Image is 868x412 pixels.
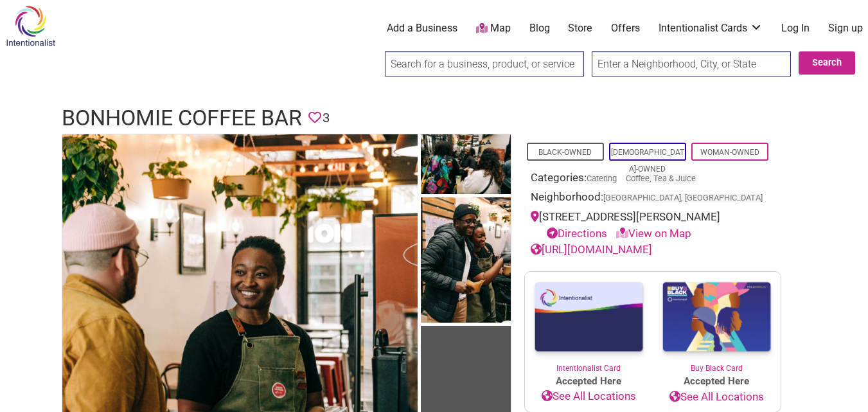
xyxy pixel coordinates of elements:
[547,227,607,240] a: Directions
[626,174,696,183] a: Coffee, Tea & Juice
[616,227,691,240] a: View on Map
[525,374,653,389] span: Accepted Here
[538,148,592,157] a: Black-Owned
[525,388,653,405] a: See All Locations
[525,272,653,374] a: Intentionalist Card
[387,21,457,35] a: Add a Business
[653,389,781,406] a: See All Locations
[529,21,550,35] a: Blog
[653,272,781,375] a: Buy Black Card
[653,272,781,363] img: Buy Black Card
[568,21,592,35] a: Store
[587,174,617,183] a: Catering
[476,21,511,36] a: Map
[659,21,763,35] a: Intentionalist Cards
[531,243,652,256] a: [URL][DOMAIN_NAME]
[781,21,810,35] a: Log In
[603,194,763,202] span: [GEOGRAPHIC_DATA], [GEOGRAPHIC_DATA]
[323,108,330,128] span: 3
[385,51,584,76] input: Search for a business, product, or service
[531,170,775,190] div: Categories:
[799,51,855,75] button: Search
[525,272,653,363] img: Intentionalist Card
[828,21,863,35] a: Sign up
[531,209,775,242] div: [STREET_ADDRESS][PERSON_NAME]
[62,103,302,134] h1: Bonhomie Coffee Bar
[611,148,684,174] a: [DEMOGRAPHIC_DATA]-Owned
[700,148,759,157] a: Woman-Owned
[592,51,791,76] input: Enter a Neighborhood, City, or State
[531,189,775,209] div: Neighborhood:
[653,374,781,389] span: Accepted Here
[611,21,640,35] a: Offers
